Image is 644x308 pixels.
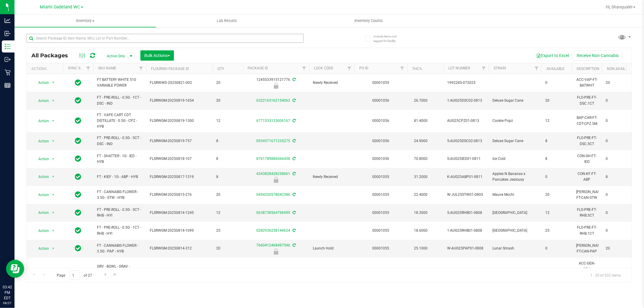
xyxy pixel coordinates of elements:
span: Sync from Compliance System [292,192,296,197]
a: Flourish Package ID [151,67,189,71]
span: select [50,155,57,163]
span: 20 [545,192,568,198]
span: Action [33,227,49,235]
a: Available [546,67,565,71]
span: FLSRWGM-20250818-107 [150,156,209,162]
span: FT - PRE-ROLL - 0.5G - 5CT - DSC - IND [97,135,143,147]
span: 8 [545,138,568,144]
span: select [50,208,57,217]
iframe: Resource center [6,260,24,278]
span: [GEOGRAPHIC_DATA] [492,210,538,216]
a: 00001055 [373,228,389,233]
span: Bulk Actions [144,53,170,58]
span: Page of 27 [52,271,97,280]
span: 20 [606,80,629,86]
a: 00001055 [373,246,389,250]
a: 00001056 [373,157,389,161]
span: [GEOGRAPHIC_DATA] [492,228,538,233]
span: FT BATTERY WHITE 510 VARIABLE POWER [97,77,143,88]
span: Miami Dadeland WC [40,5,80,10]
span: In Sync [75,96,82,105]
span: Lab Results [209,18,245,24]
button: Bulk Actions [140,50,174,61]
span: Sync from Compliance System [292,139,296,143]
span: FT - PRE-ROLL - 0.5G - 5CT - RHB - HYI [97,207,143,218]
div: Newly Received [242,83,310,89]
span: Sync from Compliance System [292,243,296,247]
span: In Sync [75,208,82,217]
span: Include items not tagged for facility [373,34,404,43]
span: FLSRWGM-20250819-1300 [150,118,209,124]
span: FT - VAPE CART CDT DISTILLATE - 0.5G - CPZ - HYB [97,112,143,130]
div: CON-SH-FT-IED [575,153,598,165]
span: 12 [216,118,239,124]
span: 0 [545,246,568,251]
span: Deluxe Sugar Cane [492,138,538,144]
a: Go to the next page [101,271,110,279]
span: In Sync [75,154,82,163]
span: Action [33,117,49,125]
a: Lock Code [314,66,333,70]
div: [PERSON_NAME]-FT-CAN-PAP [575,242,598,255]
a: Filter [397,63,407,74]
span: select [50,137,57,145]
span: Deluxe Sugar Cane [492,98,538,103]
span: In Sync [75,137,82,145]
span: Action [33,78,49,87]
a: Sync Status [68,66,91,70]
span: Action [33,208,49,217]
span: 0 [606,156,629,162]
span: Sync from Compliance System [292,228,296,233]
span: 1-AUG25RHB01-0808 [447,228,485,233]
a: SKU Name [98,66,116,70]
p: 08/27 [3,301,12,305]
span: 8 [545,156,568,162]
a: 00001055 [373,211,389,215]
span: All Packages [31,52,74,59]
span: 5-AUG25DSC02-0813 [447,138,485,144]
input: 1 [69,271,80,280]
span: 0 [545,80,568,86]
a: Filter [136,63,146,74]
a: Strain [494,66,506,70]
span: GRV - BOWL - GRAV - STANDARD SPOON - 4IN - BLUE [97,264,143,281]
div: ACC-VAP-FT-BATWHT [575,76,598,89]
span: FLSRWGM-20250814-1245 [150,210,209,216]
span: Action [33,191,49,199]
a: Package ID [248,66,268,70]
span: 20 [216,80,239,86]
span: select [50,117,57,125]
span: Sync from Compliance System [292,157,296,161]
span: 0 [606,192,629,198]
a: Filter [479,63,489,74]
span: W-AUG25PAP01-0808 [447,246,485,251]
span: 0 [606,138,629,144]
a: 4343828428258061 [256,172,290,176]
span: 0 [545,174,568,180]
a: 0638738564796999 [256,211,290,215]
span: In Sync [75,190,82,199]
span: 0 [606,98,629,103]
div: [PERSON_NAME]-FT-CAN-STW [575,189,598,201]
span: Hi, Shanquale! [606,5,633,9]
span: Mauve Mochi [492,192,538,198]
span: Sync from Compliance System [292,98,296,103]
span: Cookie Popz [492,118,538,124]
div: BAP-CAR-FT-CDT-CPZ.5M [575,114,598,127]
span: select [50,78,57,87]
span: K-AUG25ABP01-0811 [447,174,485,180]
span: 25 [216,228,239,233]
a: Filter [344,63,354,74]
span: 8 [216,174,239,180]
span: 25 [545,228,568,233]
a: Filter [299,63,309,74]
span: 26.7000 [411,96,431,105]
button: Receive Non-Cannabis [573,50,623,61]
span: In Sync [75,226,82,235]
span: W-JUL25STW01-0805 [447,192,485,198]
span: FLSRWGM-20250817-1319 [150,174,209,180]
span: Sync from Compliance System [292,211,296,215]
span: Inventory [14,18,156,24]
span: Inventory Counts [346,18,391,24]
a: 00001055 [373,175,389,179]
